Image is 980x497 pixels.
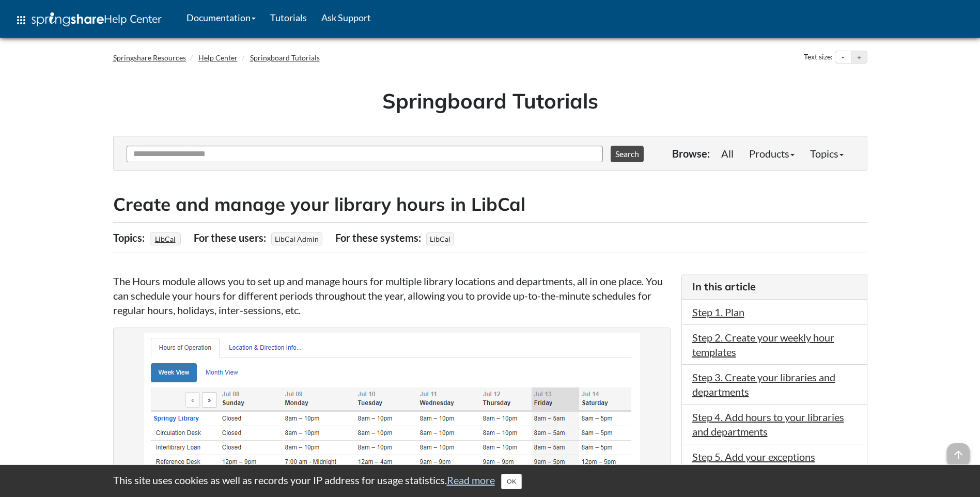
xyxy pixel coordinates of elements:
a: Tutorials [263,5,314,30]
p: Browse: [672,146,710,161]
a: Step 3. Create your libraries and departments [692,371,835,398]
a: Step 4. Add hours to your libraries and departments [692,411,844,438]
h1: Springboard Tutorials [121,86,860,115]
a: Springshare Resources [113,53,186,62]
a: Step 5. Add your exceptions [692,451,815,463]
span: Help Center [104,12,162,25]
a: Products [741,143,802,164]
a: Documentation [179,5,263,30]
a: Help Center [198,53,238,62]
span: apps [15,14,27,26]
a: Ask Support [314,5,378,30]
a: Step 1. Plan [692,306,744,318]
a: Springboard Tutorials [250,53,320,62]
p: The Hours module allows you to set up and manage hours for multiple library locations and departm... [113,274,671,317]
a: Topics [802,143,851,164]
a: Step 2. Create your weekly hour templates [692,331,834,358]
h3: In this article [692,279,857,294]
button: Increase text size [851,51,867,64]
span: LibCal [426,232,454,245]
span: LibCal Admin [271,232,322,245]
a: LibCal [153,231,177,246]
div: For these users: [194,228,269,247]
img: Springshare [32,12,104,26]
div: Topics: [113,228,147,247]
a: arrow_upward [947,444,970,457]
button: Search [611,146,644,162]
a: apps Help Center [8,5,169,36]
div: For these systems: [335,228,424,247]
div: Text size: [802,51,835,64]
div: This site uses cookies as well as records your IP address for usage statistics. [103,473,878,489]
span: arrow_upward [947,443,970,466]
button: Close [501,474,522,489]
a: Read more [447,474,495,486]
button: Decrease text size [835,51,851,64]
a: All [713,143,741,164]
h2: Create and manage your library hours in LibCal [113,192,867,217]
